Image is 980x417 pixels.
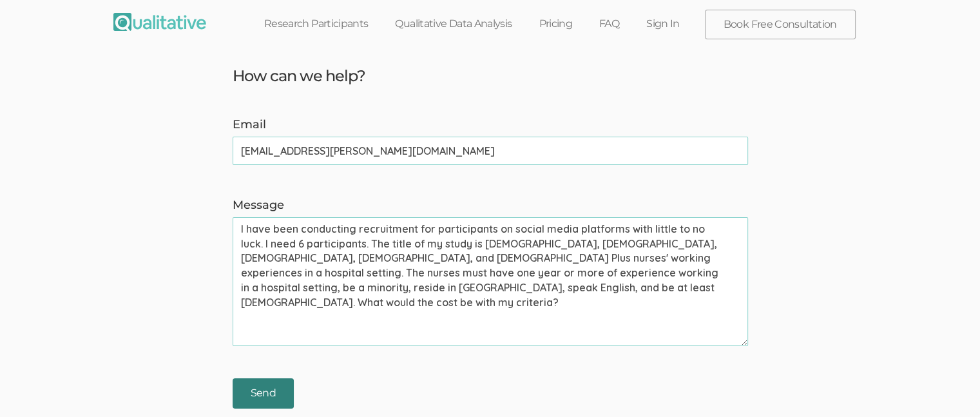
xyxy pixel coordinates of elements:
[916,355,980,417] iframe: Chat Widget
[381,10,525,38] a: Qualitative Data Analysis
[233,117,748,133] label: Email
[525,10,586,38] a: Pricing
[233,197,748,214] label: Message
[113,13,206,31] img: Qualitative
[251,10,382,38] a: Research Participants
[223,68,758,84] h3: How can we help?
[633,10,693,38] a: Sign In
[706,10,855,39] a: Book Free Consultation
[586,10,633,38] a: FAQ
[233,378,294,409] input: Send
